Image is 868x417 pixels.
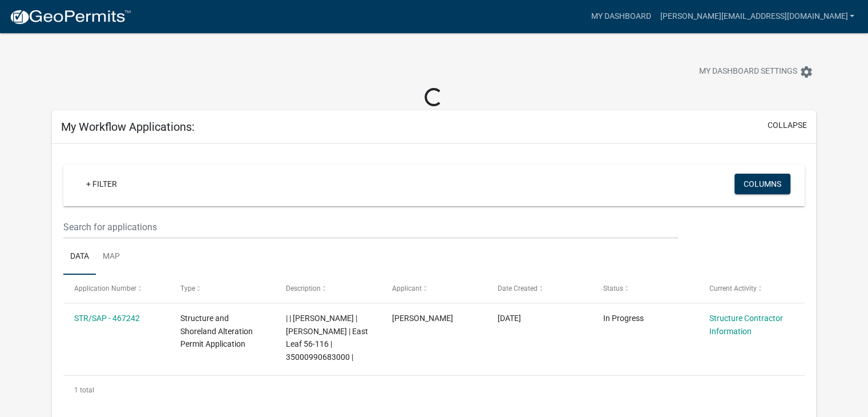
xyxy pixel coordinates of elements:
datatable-header-cell: Date Created [487,275,592,302]
span: Application Number [74,284,136,292]
a: [PERSON_NAME][EMAIL_ADDRESS][DOMAIN_NAME] [655,6,859,27]
input: Search for applications [63,215,678,239]
span: | | MARY JO VESKRNA | DANIEL F VESKRNA | East Leaf 56-116 | 35000990683000 | [286,314,368,362]
a: Data [63,239,96,275]
span: My Dashboard Settings [699,65,797,79]
button: Columns [734,174,790,194]
datatable-header-cell: Description [275,275,381,302]
span: Date Created [498,284,538,292]
span: Status [603,284,623,292]
datatable-header-cell: Type [169,275,274,302]
span: Description [286,284,321,292]
span: 08/21/2025 [498,314,521,323]
span: Type [180,284,195,292]
div: collapse [52,144,816,416]
div: 1 total [63,376,805,404]
button: My Dashboard Settingssettings [690,61,822,83]
a: My Dashboard [586,6,655,27]
span: Applicant [392,284,422,292]
h5: My Workflow Applications: [61,120,195,134]
span: In Progress [603,314,644,323]
datatable-header-cell: Application Number [63,275,169,302]
a: Structure Contractor Information [709,314,783,336]
a: STR/SAP - 467242 [74,314,140,323]
datatable-header-cell: Current Activity [699,275,804,302]
datatable-header-cell: Applicant [381,275,486,302]
button: collapse [768,119,807,131]
datatable-header-cell: Status [592,275,698,302]
span: Dan Veskrna [392,314,453,323]
a: Map [96,239,127,275]
a: + Filter [77,174,126,194]
i: settings [800,65,813,79]
span: Current Activity [709,284,757,292]
span: Structure and Shoreland Alteration Permit Application [180,314,253,349]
